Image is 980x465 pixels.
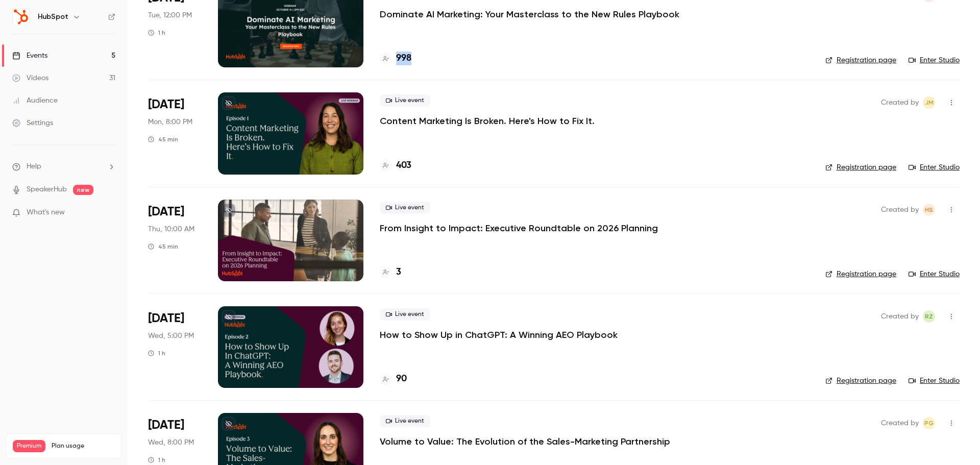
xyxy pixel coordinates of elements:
span: Wed, 8:00 PM [148,437,194,448]
span: Created by [881,417,919,429]
span: Help [27,161,41,172]
div: Nov 6 Thu, 10:00 AM (America/Denver) [148,200,202,281]
a: Registration page [825,162,896,173]
span: HS [925,204,933,216]
span: Live event [380,308,430,321]
li: help-dropdown-opener [12,161,115,172]
h6: HubSpot [38,12,68,22]
span: Created by [881,204,919,216]
span: Heather Smyth [923,204,935,216]
a: 403 [380,159,411,173]
h4: 403 [396,159,411,173]
div: 1 h [148,456,165,464]
span: What's new [27,207,65,218]
span: Jemima Mohan [923,96,935,109]
div: 45 min [148,135,178,143]
span: Created by [881,310,919,323]
div: Videos [12,73,48,83]
a: SpeakerHub [27,184,67,195]
div: 45 min [148,242,178,251]
iframe: Noticeable Trigger [103,208,115,217]
span: new [73,185,93,195]
span: Premium [13,440,45,452]
span: Plan usage [52,442,115,450]
img: HubSpot [13,9,29,25]
div: 1 h [148,349,165,357]
span: Thu, 10:00 AM [148,224,194,234]
a: From Insight to Impact: Executive Roundtable on 2026 Planning [380,222,658,234]
div: 1 h [148,29,165,37]
span: [DATE] [148,96,184,113]
a: How to Show Up in ChatGPT: A Winning AEO Playbook [380,329,618,341]
div: Events [12,51,47,61]
span: Live event [380,415,430,427]
a: Enter Studio [909,376,960,386]
span: Mon, 8:00 PM [148,117,192,127]
span: Live event [380,94,430,107]
h4: 998 [396,52,411,65]
a: Enter Studio [909,269,960,279]
span: [DATE] [148,417,184,433]
a: Dominate AI Marketing: Your Masterclass to the New Rules Playbook [380,8,679,20]
a: Content Marketing Is Broken. Here's How to Fix It. [380,115,595,127]
div: Oct 28 Tue, 1:00 PM (Australia/Sydney) [148,92,202,174]
span: Tue, 12:00 PM [148,10,192,20]
h4: 3 [396,265,401,279]
span: JM [925,96,934,109]
span: [DATE] [148,310,184,327]
span: Phyllicia Gan [923,417,935,429]
a: Volume to Value: The Evolution of the Sales-Marketing Partnership [380,435,670,448]
h4: 90 [396,372,407,386]
span: PG [924,417,934,429]
a: Registration page [825,55,896,65]
span: Live event [380,202,430,214]
span: [DATE] [148,204,184,220]
span: Wed, 5:00 PM [148,331,194,341]
a: Enter Studio [909,162,960,173]
div: Nov 20 Thu, 11:00 AM (Australia/Sydney) [148,306,202,388]
a: 90 [380,372,407,386]
a: 3 [380,265,401,279]
a: Registration page [825,376,896,386]
a: Registration page [825,269,896,279]
a: Enter Studio [909,55,960,65]
a: 998 [380,52,411,65]
span: Created by [881,96,919,109]
div: Settings [12,118,53,128]
div: Audience [12,95,58,106]
span: Rimsha Zahid [923,310,935,323]
span: RZ [925,310,933,323]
